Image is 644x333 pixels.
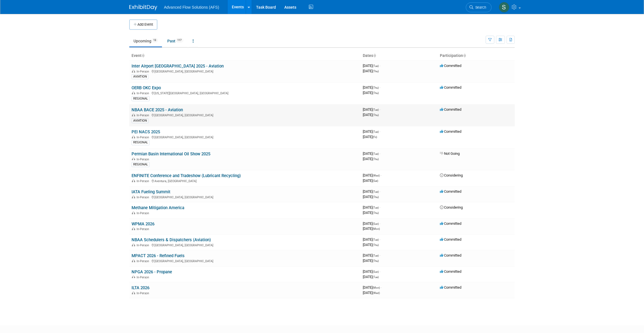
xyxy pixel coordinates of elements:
[373,158,379,161] span: (Thu)
[380,85,380,90] span: -
[132,129,160,134] a: PEI NACS 2025
[373,211,379,214] span: (Thu)
[380,107,380,112] span: -
[363,259,379,263] span: [DATE]
[363,107,380,112] span: [DATE]
[363,221,380,226] span: [DATE]
[132,96,150,101] div: REGIONAL
[499,2,509,13] img: Steve McAnally
[132,173,241,178] a: ENFINITE Conference and Tradeshow (Lubricant Recycling)
[440,85,461,90] span: Committed
[380,129,380,134] span: -
[132,205,184,210] a: Methane Mitigation America
[132,140,150,145] div: REGIONAL
[132,162,150,167] div: REGIONAL
[132,195,358,199] div: [GEOGRAPHIC_DATA], [GEOGRAPHIC_DATA]
[363,189,380,194] span: [DATE]
[176,38,183,42] span: 117
[132,189,170,194] a: IATA Fueling Summit
[363,64,380,68] span: [DATE]
[132,118,149,123] div: AVIATION
[137,291,151,295] span: In-Person
[137,70,151,73] span: In-Person
[137,276,151,279] span: In-Person
[132,243,135,246] img: In-Person Event
[463,53,466,58] a: Sort by Participation Type
[363,253,380,257] span: [DATE]
[380,269,380,274] span: -
[132,276,135,278] img: In-Person Event
[363,226,380,231] span: [DATE]
[132,179,135,182] img: In-Person Event
[132,74,149,79] div: AVIATION
[380,237,380,242] span: -
[363,285,381,289] span: [DATE]
[380,253,380,257] span: -
[466,3,492,12] a: Search
[132,91,358,95] div: [US_STATE][GEOGRAPHIC_DATA], [GEOGRAPHIC_DATA]
[373,259,379,262] span: (Thu)
[132,91,135,94] img: In-Person Event
[373,91,379,95] span: (Thu)
[373,291,380,295] span: (Wed)
[132,259,135,262] img: In-Person Event
[373,243,379,247] span: (Thu)
[440,129,461,134] span: Committed
[373,254,379,257] span: (Tue)
[440,64,461,68] span: Committed
[373,64,379,67] span: (Tue)
[132,196,135,198] img: In-Person Event
[363,173,381,177] span: [DATE]
[137,259,151,263] span: In-Person
[129,36,162,46] a: Upcoming13
[132,158,135,160] img: In-Person Event
[373,70,379,73] span: (Thu)
[129,51,361,61] th: Event
[152,38,158,42] span: 13
[137,91,151,95] span: In-Person
[132,69,358,73] div: [GEOGRAPHIC_DATA], [GEOGRAPHIC_DATA]
[373,86,379,89] span: (Thu)
[363,135,377,139] span: [DATE]
[373,270,379,273] span: (Sun)
[380,151,380,156] span: -
[363,85,380,90] span: [DATE]
[132,113,358,117] div: [GEOGRAPHIC_DATA], [GEOGRAPHIC_DATA]
[440,173,463,177] span: Considering
[132,64,224,69] a: Inter Airport [GEOGRAPHIC_DATA] 2025 - Aviation
[132,285,149,290] a: ILTA 2026
[137,243,151,247] span: In-Person
[373,53,376,58] a: Sort by Start Date
[132,253,185,258] a: MPACT 2026 - Refined Fuels
[132,259,358,263] div: [GEOGRAPHIC_DATA], [GEOGRAPHIC_DATA]
[373,276,379,279] span: (Tue)
[163,36,187,46] a: Past117
[137,227,151,231] span: In-Person
[440,285,461,289] span: Committed
[363,291,380,295] span: [DATE]
[132,107,183,112] a: NBAA BACE 2025 - Aviation
[363,269,380,274] span: [DATE]
[361,51,438,61] th: Dates
[132,70,135,73] img: In-Person Event
[137,114,151,117] span: In-Person
[363,91,379,95] span: [DATE]
[373,206,379,209] span: (Tue)
[381,173,381,177] span: -
[137,136,151,139] span: In-Person
[132,136,135,138] img: In-Person Event
[132,135,358,139] div: [GEOGRAPHIC_DATA], [GEOGRAPHIC_DATA]
[363,113,379,117] span: [DATE]
[132,211,135,214] img: In-Person Event
[137,196,151,199] span: In-Person
[373,136,377,139] span: (Fri)
[132,151,210,156] a: Permian Basin International Oil Show 2025
[132,291,135,294] img: In-Person Event
[132,114,135,116] img: In-Person Event
[440,205,463,209] span: Considering
[137,158,151,161] span: In-Person
[363,237,380,242] span: [DATE]
[363,178,378,183] span: [DATE]
[132,237,211,242] a: NBAA Schedulers & Dispatchers (Aviation)
[380,205,380,209] span: -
